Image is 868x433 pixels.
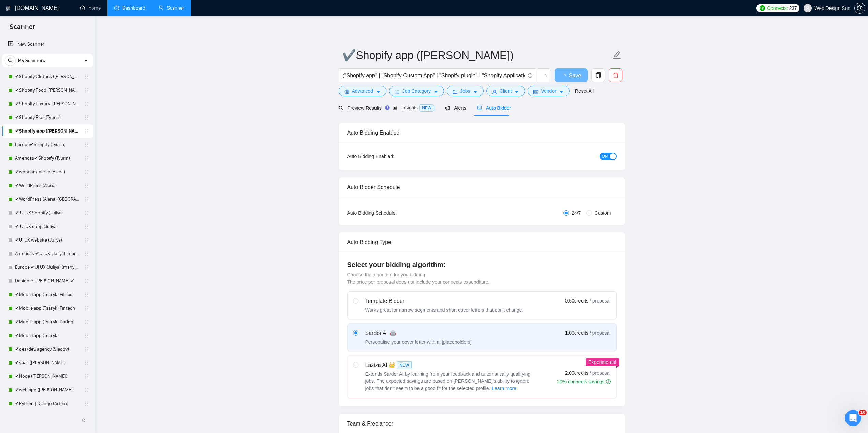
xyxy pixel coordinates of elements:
li: New Scanner [2,37,93,51]
span: holder [84,224,89,229]
span: caret-down [473,89,478,94]
span: Vendor [541,87,556,95]
a: Europe✔Shopify (Tyurin) [15,138,80,152]
div: Sardor AI 🤖 [365,329,472,337]
span: setting [855,5,865,11]
a: ✔web app ([PERSON_NAME]) [15,383,80,397]
span: loading [561,74,569,79]
span: holder [84,278,89,284]
div: Auto Bidder Schedule [347,177,617,197]
span: user [492,89,497,94]
img: upwork-logo.png [760,5,765,11]
span: 10 [859,410,867,415]
a: ✔WordPress (Alena) [GEOGRAPHIC_DATA] [15,192,80,206]
button: search [5,55,16,66]
div: Tooltip anchor [384,105,391,111]
span: Save [569,71,581,80]
span: Experimental [588,359,616,365]
div: Auto Bidding Enabled [347,123,617,142]
span: NEW [419,104,434,112]
span: Insights [393,105,434,110]
span: Custom [592,209,614,217]
a: Reset All [575,87,594,95]
span: Client [500,87,512,95]
a: ✔UI UX website (Juliya) [15,233,80,247]
button: copy [591,68,605,82]
span: Advanced [352,87,373,95]
span: holder [84,156,89,161]
span: area-chart [393,105,397,110]
a: ✔Mobile app (Tsaryk) [15,329,80,342]
span: ON [602,153,608,160]
span: holder [84,265,89,270]
span: info-circle [528,73,532,78]
span: notification [445,106,450,110]
span: holder [84,115,89,120]
span: double-left [81,417,88,424]
div: Laziza AI [365,361,536,369]
span: holder [84,142,89,148]
button: delete [609,68,622,82]
a: ✔WordPress (Alena) [15,179,80,192]
a: ✔Mobile app (Tsaryk) Fitnes [15,288,80,301]
span: My Scanners [18,54,45,67]
span: / proposal [590,297,610,304]
span: 237 [789,4,797,12]
span: holder [84,292,89,297]
a: dashboardDashboard [114,5,145,11]
span: caret-down [514,89,519,94]
button: folderJobscaret-down [447,86,484,96]
a: New Scanner [8,37,87,51]
button: Laziza AI NEWExtends Sardor AI by learning from your feedback and automatically qualifying jobs. ... [491,384,517,392]
a: ✔Shopify Luxury ([PERSON_NAME]) [15,97,80,111]
span: Choose the algorithm for you bidding. The price per proposal does not include your connects expen... [347,272,490,285]
a: Designer ([PERSON_NAME])✔ [15,274,80,288]
span: Scanner [4,22,41,36]
a: ✔Node ([PERSON_NAME]) [15,370,80,383]
span: search [5,58,15,63]
a: Americas ✔UI UX (Juliya) (many posts) [15,247,80,261]
a: ✔saas ([PERSON_NAME]) [15,356,80,370]
span: / proposal [590,370,610,376]
span: Connects: [767,4,788,12]
a: Americas✔Shopify (Tyurin) [15,152,80,165]
span: Job Category [402,87,431,95]
div: Auto Bidding Schedule: [347,209,437,217]
span: 0.50 credits [565,297,588,305]
button: settingAdvancedcaret-down [339,86,386,96]
span: Alerts [445,105,466,111]
span: Extends Sardor AI by learning from your feedback and automatically qualifying jobs. The expected ... [365,371,531,391]
span: holder [84,169,89,175]
span: robot [477,106,482,110]
span: setting [344,89,349,94]
div: Personalise your cover letter with ai [placeholders] [365,339,472,345]
span: holder [84,346,89,352]
a: ✔Python | Django (Artem) [15,397,80,411]
span: Auto Bidder [477,105,511,111]
span: caret-down [559,89,564,94]
div: Works great for narrow segments and short cover letters that don't change. [365,307,524,313]
span: caret-down [433,89,438,94]
a: ✔woocommerce (Alena) [15,165,80,179]
button: userClientcaret-down [486,86,525,96]
input: Scanner name... [342,47,611,64]
iframe: Intercom live chat [845,410,861,426]
span: info-circle [606,379,611,384]
span: delete [609,72,622,78]
span: holder [84,374,89,379]
h4: Select your bidding algorithm: [347,260,617,269]
button: barsJob Categorycaret-down [389,86,444,96]
a: ✔Shopify Food ([PERSON_NAME]) [15,83,80,97]
a: setting [854,5,865,11]
input: Search Freelance Jobs... [343,71,525,80]
span: 👑 [388,361,395,369]
a: ✔Shopify app ([PERSON_NAME]) [15,124,80,138]
button: Save [555,68,588,82]
span: holder [84,387,89,393]
span: bars [395,89,400,94]
span: Preview Results [339,105,382,111]
span: 1.00 credits [565,329,588,337]
a: searchScanner [159,5,184,11]
span: holder [84,210,89,216]
a: Europe ✔UI UX (Juliya) (many posts) [15,261,80,274]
